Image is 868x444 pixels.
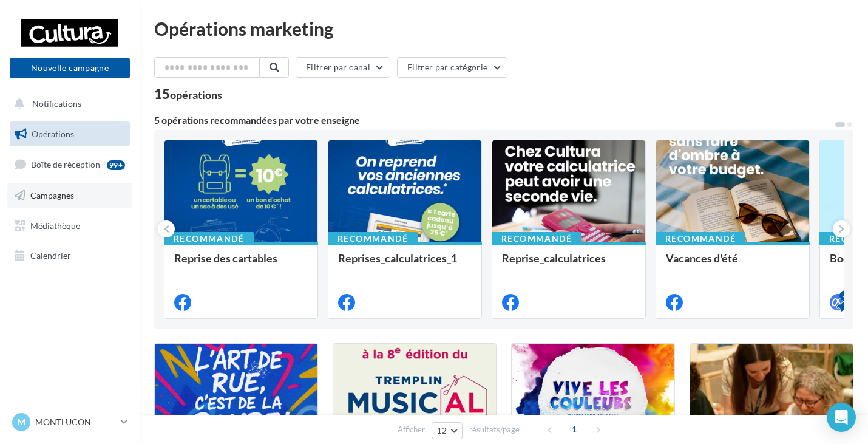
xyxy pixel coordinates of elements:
[432,422,463,439] button: 12
[174,252,308,276] div: Reprise des cartables
[7,243,132,268] a: Calendrier
[30,250,71,261] span: Calendrier
[437,426,447,435] span: 12
[839,290,850,301] div: 4
[170,89,222,100] div: opérations
[154,19,853,38] div: Opérations marketing
[164,232,254,245] div: Recommandé
[31,159,100,169] span: Boîte de réception
[107,160,125,170] div: 99+
[10,58,130,78] button: Nouvelle campagne
[154,87,222,101] div: 15
[32,129,74,139] span: Opérations
[32,98,81,109] span: Notifications
[154,115,834,125] div: 5 opérations recommandées par votre enseigne
[10,411,130,434] a: M MONTLUCON
[7,183,132,208] a: Campagnes
[7,91,127,117] button: Notifications
[492,232,581,245] div: Recommandé
[7,121,132,147] a: Opérations
[827,403,856,432] div: Open Intercom Messenger
[338,252,472,276] div: Reprises_calculatrices_1
[296,57,390,78] button: Filtrer par canal
[656,232,745,245] div: Recommandé
[18,416,25,428] span: M
[35,416,116,428] p: MONTLUCON
[502,252,636,276] div: Reprise_calculatrices
[30,190,74,200] span: Campagnes
[666,252,799,276] div: Vacances d'été
[7,151,132,177] a: Boîte de réception99+
[565,420,584,439] span: 1
[398,424,425,435] span: Afficher
[469,424,520,435] span: résultats/page
[328,232,418,245] div: Recommandé
[7,213,132,239] a: Médiathèque
[30,220,80,230] span: Médiathèque
[397,57,507,78] button: Filtrer par catégorie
